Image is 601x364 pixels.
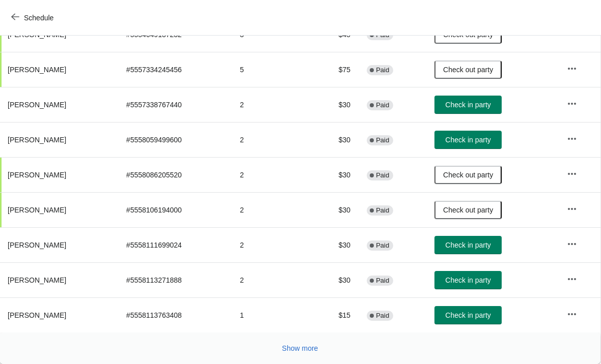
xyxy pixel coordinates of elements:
span: Paid [376,312,389,320]
td: $30 [309,192,359,227]
td: $30 [309,262,359,297]
button: Check in party [434,131,502,149]
td: $30 [309,87,359,122]
span: Check in party [445,311,490,319]
td: $30 [309,122,359,157]
td: 2 [232,192,309,227]
td: # 5558106194000 [118,192,232,227]
span: Paid [376,101,389,109]
button: Schedule [5,9,62,27]
span: [PERSON_NAME] [8,311,66,319]
span: Paid [376,136,389,144]
span: Check in party [445,136,490,144]
span: Check in party [445,241,490,249]
td: # 5558086205520 [118,157,232,192]
span: Schedule [24,14,53,22]
span: Check in party [445,101,490,109]
span: Paid [376,241,389,250]
td: 2 [232,262,309,297]
span: [PERSON_NAME] [8,101,66,109]
span: Paid [376,206,389,215]
td: # 5558059499600 [118,122,232,157]
td: # 5557338767440 [118,87,232,122]
button: Show more [278,339,322,357]
td: $15 [309,297,359,332]
td: # 5558111699024 [118,227,232,262]
span: Check out party [443,66,493,74]
button: Check out party [434,60,502,79]
span: [PERSON_NAME] [8,66,66,74]
button: Check in party [434,96,502,114]
td: $30 [309,157,359,192]
span: [PERSON_NAME] [8,241,66,249]
td: 2 [232,87,309,122]
button: Check out party [434,201,502,219]
td: 2 [232,227,309,262]
td: $30 [309,227,359,262]
span: Paid [376,171,389,179]
span: Show more [282,344,318,352]
span: Paid [376,277,389,285]
span: [PERSON_NAME] [8,276,66,284]
span: Check out party [443,206,493,214]
button: Check in party [434,271,502,289]
span: [PERSON_NAME] [8,206,66,214]
span: [PERSON_NAME] [8,136,66,144]
td: 5 [232,52,309,87]
button: Check out party [434,166,502,184]
span: Paid [376,66,389,74]
td: # 5557334245456 [118,52,232,87]
td: # 5558113271888 [118,262,232,297]
td: # 5558113763408 [118,297,232,332]
span: Check in party [445,276,490,284]
td: 2 [232,157,309,192]
button: Check in party [434,236,502,254]
td: 2 [232,122,309,157]
td: 1 [232,297,309,332]
td: $75 [309,52,359,87]
button: Check in party [434,306,502,324]
span: [PERSON_NAME] [8,171,66,179]
span: Check out party [443,171,493,179]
